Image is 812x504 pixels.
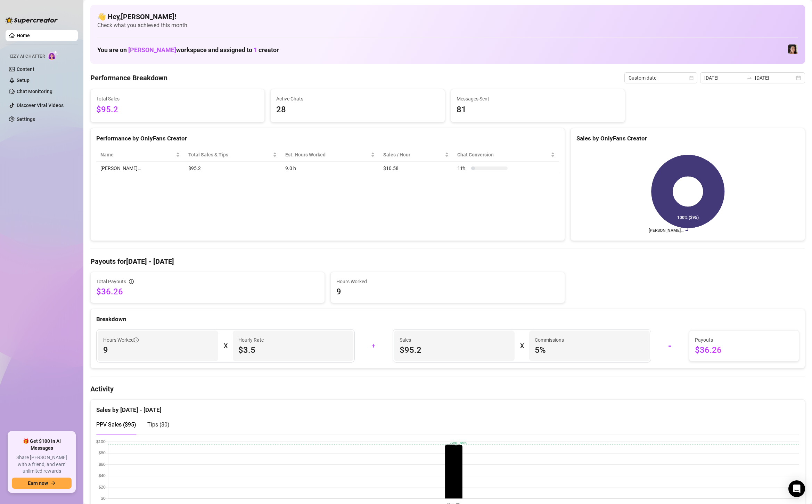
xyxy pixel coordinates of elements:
[17,89,52,94] a: Chat Monitoring
[238,344,348,356] span: $3.5
[285,151,369,158] div: Est. Hours Worked
[457,103,619,116] span: 81
[276,103,439,116] span: 28
[400,344,509,356] span: $95.2
[649,228,683,233] text: [PERSON_NAME]…
[383,151,443,158] span: Sales / Hour
[134,338,139,342] span: info-circle
[689,76,694,80] span: calendar
[336,278,559,285] span: Hours Worked
[128,46,176,54] span: [PERSON_NAME]
[96,421,136,428] span: PPV Sales ( $95 )
[788,480,805,497] div: Open Intercom Messenger
[48,50,58,60] img: AI Chatter
[336,286,559,297] span: 9
[457,164,468,172] span: 11 %
[97,12,798,22] h4: 👋 Hey, [PERSON_NAME] !
[90,257,805,266] h4: Payouts for [DATE] - [DATE]
[12,438,72,452] span: 🎁 Get $100 in AI Messages
[96,286,319,297] span: $36.26
[254,46,257,54] span: 1
[17,116,35,122] a: Settings
[96,103,259,116] span: $95.2
[100,151,174,158] span: Name
[747,75,752,81] span: to
[12,478,72,489] button: Earn nowarrow-right
[97,46,279,54] h1: You are on workspace and assigned to creator
[535,344,644,356] span: 5 %
[535,336,564,344] article: Commissions
[6,17,58,24] img: logo-BBDzfeDw.svg
[28,480,48,486] span: Earn now
[17,103,64,108] a: Discover Viral Videos
[184,162,281,175] td: $95.2
[96,95,259,103] span: Total Sales
[129,279,134,284] span: info-circle
[12,454,72,475] span: Share [PERSON_NAME] with a friend, and earn unlimited rewards
[96,148,184,162] th: Name
[96,278,126,285] span: Total Payouts
[788,44,798,54] img: Luna
[96,400,799,415] div: Sales by [DATE] - [DATE]
[400,336,509,344] span: Sales
[359,340,388,351] div: +
[457,151,549,158] span: Chat Conversion
[379,162,453,175] td: $10.58
[188,151,272,158] span: Total Sales & Tips
[224,340,227,351] div: X
[281,162,379,175] td: 9.0 h
[755,74,795,82] input: End date
[453,148,559,162] th: Chat Conversion
[379,148,453,162] th: Sales / Hour
[17,66,34,72] a: Content
[457,95,619,103] span: Messages Sent
[238,336,264,344] article: Hourly Rate
[103,344,213,356] span: 9
[17,78,30,83] a: Setup
[276,95,439,103] span: Active Chats
[629,73,693,83] span: Custom date
[90,73,167,83] h4: Performance Breakdown
[17,33,30,38] a: Home
[695,344,793,356] span: $36.26
[184,148,281,162] th: Total Sales & Tips
[10,53,45,60] span: Izzy AI Chatter
[96,162,184,175] td: [PERSON_NAME]…
[704,74,744,82] input: Start date
[747,75,752,81] span: swap-right
[97,22,798,29] span: Check what you achieved this month
[96,315,799,324] div: Breakdown
[655,340,685,351] div: =
[520,340,524,351] div: X
[147,421,170,428] span: Tips ( $0 )
[576,134,799,143] div: Sales by OnlyFans Creator
[96,134,559,143] div: Performance by OnlyFans Creator
[695,336,793,344] span: Payouts
[103,336,139,344] span: Hours Worked
[90,384,805,394] h4: Activity
[51,481,56,486] span: arrow-right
